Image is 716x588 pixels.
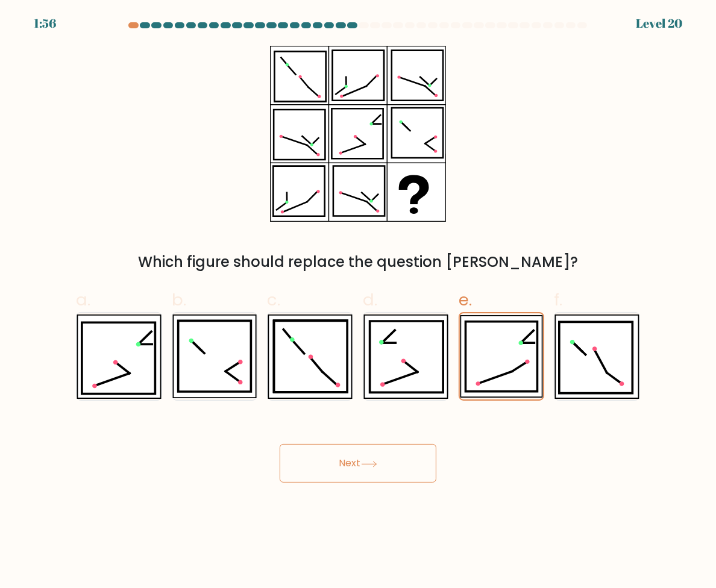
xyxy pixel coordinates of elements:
button: Next [280,444,436,483]
span: a. [76,288,90,311]
div: Level 20 [636,14,682,33]
div: 1:56 [34,14,56,33]
span: b. [172,288,186,311]
span: e. [459,288,472,311]
span: f. [554,288,562,311]
span: d. [363,288,377,311]
div: Which figure should replace the question [PERSON_NAME]? [83,251,633,273]
span: c. [267,288,280,311]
